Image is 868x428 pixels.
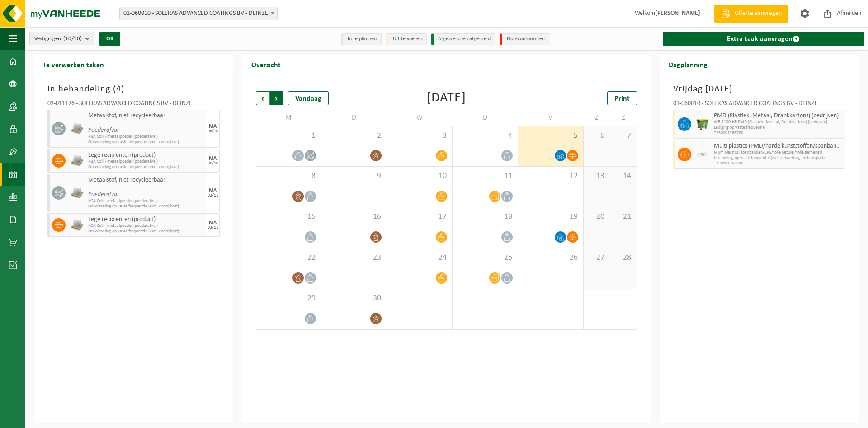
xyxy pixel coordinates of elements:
span: 24 [392,253,448,263]
div: MA [209,156,217,161]
a: Extra taak aanvragen [663,32,864,46]
div: MA [209,220,217,226]
span: Lege recipiënten (product) [88,216,204,223]
td: Z [584,110,610,126]
div: MA [209,124,217,129]
strong: [PERSON_NAME] [655,10,700,17]
span: 10 [392,171,448,181]
span: T250001766780 [714,130,843,136]
div: MA [209,188,217,193]
span: Metaalstof, niet recycleerbaar [88,177,204,184]
td: W [387,110,453,126]
span: Omwisseling op vaste frequentie (excl. voorrijkost) [88,164,204,170]
img: PB-PA-0000-WDN-00-03 [70,154,84,168]
div: Vandaag [288,91,329,105]
td: M [256,110,321,126]
span: Multi plastics (spanbanden/EPS/folie naturel/folie gemengd [714,150,843,155]
span: 13 [588,171,605,181]
div: 03/11 [208,193,218,198]
td: D [453,110,518,126]
span: 12 [523,171,579,181]
span: 30 [326,293,382,303]
span: Vorige [256,91,269,105]
span: 19 [523,212,579,222]
li: Non-conformiteit [500,33,550,45]
span: Lege recipiënten (product) [88,152,204,159]
a: Print [607,91,637,105]
span: 3 [392,131,448,141]
span: 4 [116,85,121,94]
span: 29 [261,293,316,303]
span: 20 [588,212,605,222]
count: (10/10) [63,36,82,42]
img: LP-PA-00000-WDN-11 [70,122,84,135]
td: D [321,110,387,126]
span: 26 [523,253,579,263]
li: Afgewerkt en afgemeld [431,33,495,45]
i: Poederafval [88,191,118,198]
img: LP-SK-00500-LPE-16 [696,148,709,161]
span: 27 [588,253,605,263]
span: KGA Colli - metaalpoeder (poederafval) [88,159,204,164]
span: PMD (Plastiek, Metaal, Drankkartons) (bedrijven) [714,112,843,120]
h2: Te verwerken taken [34,55,113,73]
h3: Vrijdag [DATE] [673,82,845,96]
span: Inzameling op vaste frequentie (incl. verwerking en transport) [714,155,843,161]
span: 15 [261,212,316,222]
span: 6 [588,131,605,141]
span: Metaalstof, niet recycleerbaar [88,112,204,120]
span: 14 [615,171,632,181]
span: KGA Colli - metaalpoeder (poederafval) [88,223,204,229]
span: Omwisseling op vaste frequentie (excl. voorrijkost) [88,139,204,145]
span: 5 [523,131,579,141]
span: 8 [261,171,316,181]
span: KGA Colli - metaalpoeder (poederafval) [88,198,204,204]
h2: Dagplanning [660,55,717,73]
div: 03/11 [208,226,218,230]
div: 06/10 [208,129,218,134]
span: Offerte aanvragen [732,9,784,18]
span: Multi plastics (PMD/harde kunststoffen/spanbanden/EPS/folie naturel/folie gemengd) [714,143,843,150]
a: Offerte aanvragen [714,5,788,23]
span: 21 [615,212,632,222]
span: 7 [615,131,632,141]
i: Poederafval [88,127,118,134]
span: Print [614,95,630,102]
span: T250001766846 [714,161,843,166]
span: Omwisseling op vaste frequentie (excl. voorrijkost) [88,229,204,234]
span: KGA Colli - metaalpoeder (poederafval) [88,134,204,139]
span: 11 [457,171,513,181]
button: OK [99,32,120,46]
span: 16 [326,212,382,222]
span: 23 [326,253,382,263]
span: 25 [457,253,513,263]
div: 06/10 [208,161,218,166]
td: V [518,110,584,126]
span: 9 [326,171,382,181]
h3: In behandeling ( ) [47,82,220,96]
span: Lediging op vaste frequentie [714,125,843,130]
span: Omwisseling op vaste frequentie (excl. voorrijkost) [88,204,204,209]
span: 28 [615,253,632,263]
li: Uit te voeren [386,33,427,45]
span: Vestigingen [34,32,82,46]
span: 17 [392,212,448,222]
span: 18 [457,212,513,222]
div: 02-011126 - SOLERAS ADVANCED COATINGS BV - DEINZE [47,101,220,110]
span: 2 [326,131,382,141]
span: 22 [261,253,316,263]
li: In te plannen [341,33,382,45]
div: 01-060010 - SOLERAS ADVANCED COATINGS BV - DEINZE [673,101,845,110]
img: WB-1100-HPE-GN-50 [696,117,709,131]
td: Z [610,110,637,126]
div: [DATE] [427,91,466,105]
span: Volgende [270,91,283,105]
span: 01-060010 - SOLERAS ADVANCED COATINGS BV - DEINZE [119,7,278,20]
button: Vestigingen(10/10) [29,32,94,45]
img: LP-PA-00000-WDN-11 [70,186,84,200]
span: 01-060010 - SOLERAS ADVANCED COATINGS BV - DEINZE [120,7,277,20]
span: 4 [457,131,513,141]
span: WB-1100-HP PMD (Plastiek, Metaal, Drankkartons) (bedrijven) [714,120,843,125]
img: PB-PA-0000-WDN-00-03 [70,218,84,232]
h2: Overzicht [242,55,290,73]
